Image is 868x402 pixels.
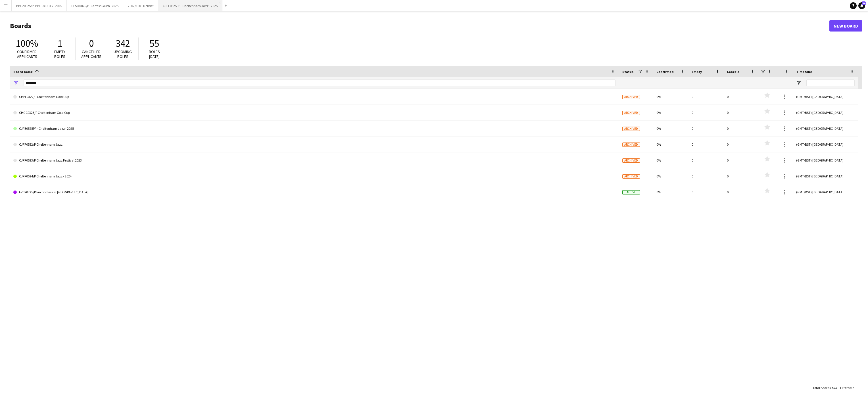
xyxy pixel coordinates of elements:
span: 342 [116,37,130,50]
span: 55 [149,37,159,50]
a: CJFF0523/P Cheltenham Jazz Festival 2023 [13,152,615,168]
button: Open Filter Menu [13,80,18,85]
span: Archived [622,143,640,147]
h1: Boards [10,22,829,30]
div: 0 [723,137,759,152]
div: 0 [723,184,759,200]
span: Upcoming roles [114,49,132,59]
a: CHGC0323/P Cheltenham Gold Cup [13,105,615,121]
div: 0% [653,184,688,200]
button: CJFE0525PP - Cheltenham Jazz - 2025 [158,0,222,11]
div: 0 [723,89,759,104]
span: Archived [622,174,640,179]
span: Active [622,190,640,194]
div: 0 [688,89,723,104]
span: Cancels [727,70,739,74]
a: CHEL0322/P Cheltenham Gold Cup [13,89,615,105]
div: (GMT/BST) [GEOGRAPHIC_DATA] [793,184,858,200]
span: 0 [89,37,94,50]
div: (GMT/BST) [GEOGRAPHIC_DATA] [793,137,858,152]
a: CJFF0524/P Cheltenham Jazz - 2024 [13,168,615,184]
a: CJFE0525PP - Cheltenham Jazz - 2025 [13,121,615,137]
div: 0% [653,168,688,184]
div: 0 [688,137,723,152]
input: Timezone Filter Input [806,79,855,86]
button: CFSO0825/P- Carfest South- 2025 [67,0,123,11]
div: 0 [688,168,723,184]
div: (GMT/BST) [GEOGRAPHIC_DATA] [793,168,858,184]
span: Confirmed applicants [17,49,37,59]
div: : [840,382,854,393]
div: 0% [653,105,688,120]
div: 0 [723,121,759,136]
span: Empty [692,70,702,74]
span: 100% [16,37,38,50]
span: Roles [DATE] [149,49,160,59]
div: 0% [653,137,688,152]
span: Archived [622,158,640,163]
button: 2007/100 - Debrief [123,0,158,11]
div: 0 [723,105,759,120]
input: Board name Filter Input [24,79,615,86]
div: (GMT/BST) [GEOGRAPHIC_DATA] [793,89,858,104]
a: CJFF0522/P Cheltenham Jazz [13,137,615,152]
span: 7 [852,386,854,390]
div: 0% [653,152,688,168]
span: Status [622,70,633,74]
span: Archived [622,127,640,131]
div: 0 [688,152,723,168]
span: Archived [622,95,640,99]
span: Archived [622,111,640,115]
div: 0 [723,152,759,168]
span: Confirmed [656,70,674,74]
a: 84 [858,2,865,9]
div: 0 [688,121,723,136]
div: (GMT/BST) [GEOGRAPHIC_DATA] [793,121,858,136]
a: FRCR0325/P Frictionless at [GEOGRAPHIC_DATA] [13,184,615,200]
span: Total Boards [813,386,831,390]
button: BBC20925/P- BBC RADIO 2- 2025 [12,0,67,11]
button: Open Filter Menu [796,80,801,85]
span: 84 [862,1,866,5]
span: 1 [57,37,62,50]
div: 0 [723,168,759,184]
div: : [813,382,837,393]
div: (GMT/BST) [GEOGRAPHIC_DATA] [793,105,858,120]
div: 0 [688,105,723,120]
span: Board name [13,70,33,74]
span: 491 [832,386,837,390]
div: 0% [653,121,688,136]
span: Empty roles [54,49,65,59]
span: Cancelled applicants [81,49,101,59]
span: Filtered [840,386,851,390]
span: Timezone [796,70,812,74]
div: (GMT/BST) [GEOGRAPHIC_DATA] [793,152,858,168]
div: 0 [688,184,723,200]
div: 0% [653,89,688,104]
a: New Board [829,20,862,32]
